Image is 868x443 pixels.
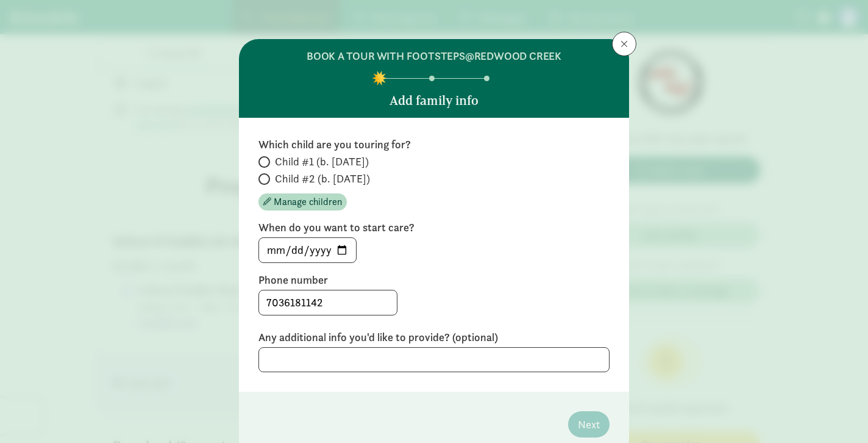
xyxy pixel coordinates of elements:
[258,220,610,235] label: When do you want to start care?
[258,330,610,345] label: Any additional info you'd like to provide? (optional)
[568,411,610,438] button: Next
[390,93,478,108] h5: Add family info
[307,49,561,63] h6: BOOK A TOUR WITH FOOTSTEPS@REDWOOD CREEK
[258,193,347,211] button: Manage children
[258,273,610,287] label: Phone number
[258,137,610,152] label: Which child are you touring for?
[578,416,600,433] span: Next
[275,171,370,186] span: Child #2 (b. [DATE])
[274,195,342,209] span: Manage children
[275,154,369,169] span: Child #1 (b. [DATE])
[259,290,397,315] input: 5555555555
